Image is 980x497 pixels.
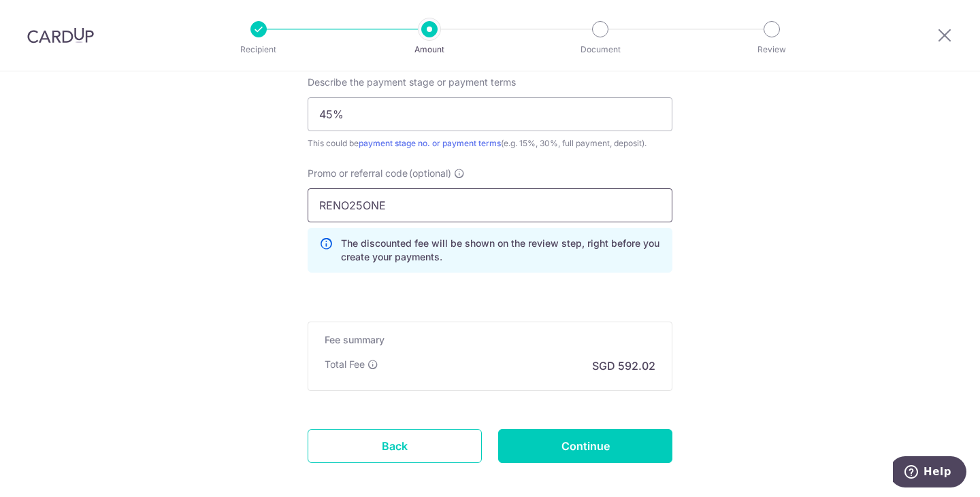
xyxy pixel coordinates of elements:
[379,43,480,56] p: Amount
[550,43,651,56] p: Document
[341,237,661,264] p: The discounted fee will be shown on the review step, right before you create your payments.
[308,167,408,180] span: Promo or referral code
[325,333,655,347] h5: Fee summary
[592,358,655,374] p: SGD 592.02
[308,137,672,150] div: This could be (e.g. 15%, 30%, full payment, deposit).
[325,358,365,371] p: Total Fee
[308,429,482,463] a: Back
[409,167,451,180] span: (optional)
[208,43,309,56] p: Recipient
[721,43,822,56] p: Review
[359,138,501,148] a: payment stage no. or payment terms
[893,456,966,490] iframe: Opens a widget where you can find more information
[27,27,94,44] img: CardUp
[498,429,672,463] input: Continue
[308,75,516,89] span: Describe the payment stage or payment terms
